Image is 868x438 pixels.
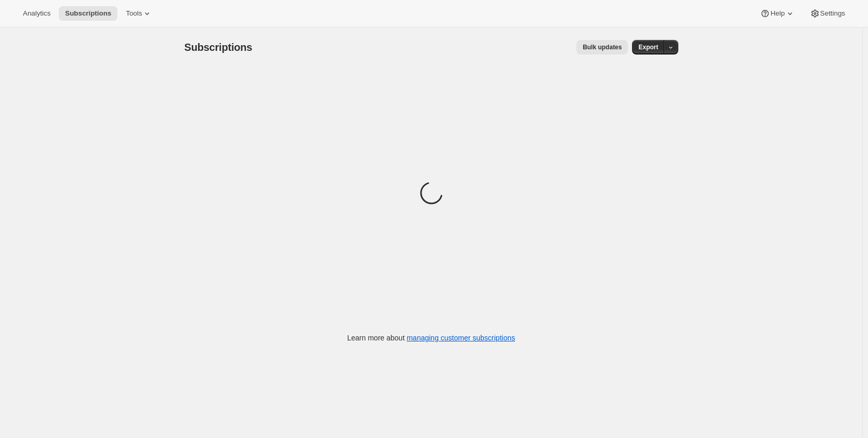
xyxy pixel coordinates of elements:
[23,9,50,18] span: Analytics
[347,333,515,343] p: Learn more about
[754,6,801,21] button: Help
[638,43,658,51] span: Export
[770,9,784,18] span: Help
[576,40,628,54] button: Bulk updates
[406,334,515,342] a: managing customer subscriptions
[126,9,142,18] span: Tools
[632,40,664,54] button: Export
[59,6,117,21] button: Subscriptions
[65,9,111,18] span: Subscriptions
[17,6,57,21] button: Analytics
[820,9,845,18] span: Settings
[120,6,159,21] button: Tools
[583,43,622,51] span: Bulk updates
[804,6,851,21] button: Settings
[185,42,253,53] span: Subscriptions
